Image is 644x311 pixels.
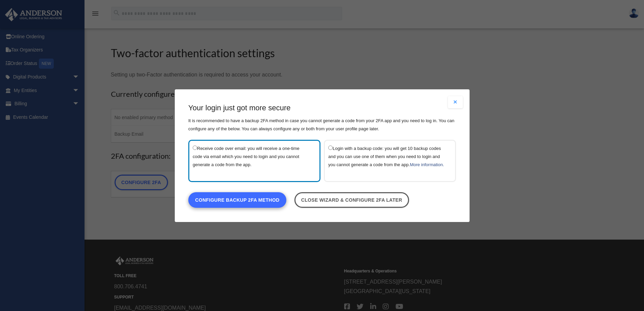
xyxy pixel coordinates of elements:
a: More information. [410,162,444,167]
label: Login with a backup code: you will get 10 backup codes and you can use one of them when you need ... [328,144,445,177]
h3: Your login just got more secure [188,103,456,113]
label: Receive code over email: you will receive a one-time code via email which you need to login and y... [193,144,309,177]
button: Close modal [448,96,463,108]
input: Login with a backup code: you will get 10 backup codes and you can use one of them when you need ... [328,145,333,150]
a: Configure backup 2FA method [188,192,286,207]
p: It is recommended to have a backup 2FA method in case you cannot generate a code from your 2FA ap... [188,116,456,133]
input: Receive code over email: you will receive a one-time code via email which you need to login and y... [193,145,197,150]
a: Close wizard & configure 2FA later [294,192,409,207]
